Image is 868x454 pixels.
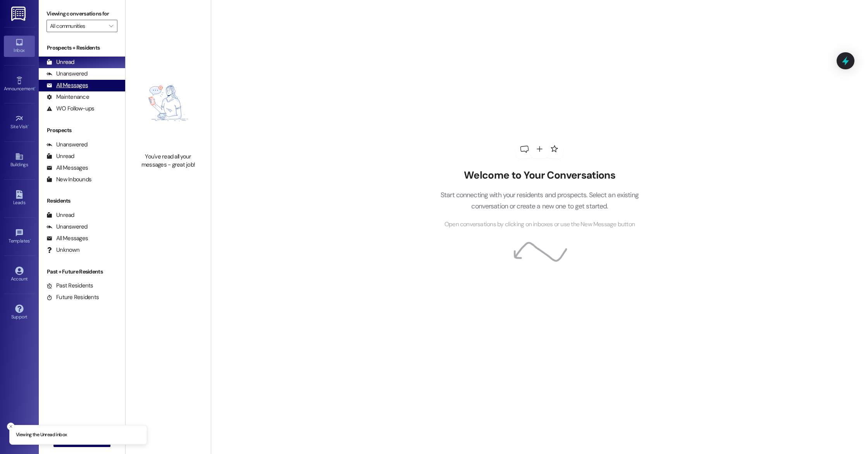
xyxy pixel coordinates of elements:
div: Past + Future Residents [39,268,125,276]
div: Unanswered [46,223,88,231]
img: ResiDesk Logo [11,7,27,21]
img: empty-state [134,58,202,148]
p: Viewing the Unread inbox [16,432,67,439]
div: Unanswered [46,141,88,149]
a: Site Visit • [4,112,35,133]
span: • [28,123,29,128]
a: Inbox [4,36,35,57]
a: Support [4,302,35,323]
div: All Messages [46,81,88,89]
div: Unread [46,211,74,219]
input: All communities [50,20,105,32]
span: • [34,85,36,90]
div: You've read all your messages - great job! [134,153,202,169]
div: Residents [39,197,125,205]
a: Templates • [4,226,35,247]
span: • [30,237,31,242]
div: Prospects [39,126,125,134]
div: Unanswered [46,70,88,78]
a: Account [4,264,35,285]
i:  [109,23,113,29]
div: Prospects + Residents [39,44,125,52]
div: Unread [46,152,74,160]
div: All Messages [46,164,88,172]
h2: Welcome to Your Conversations [429,169,650,182]
div: Maintenance [46,93,89,101]
div: Future Residents [46,293,99,301]
label: Viewing conversations for [46,8,117,20]
div: WO Follow-ups [46,105,94,113]
div: New Inbounds [46,175,91,184]
div: All Messages [46,234,88,242]
div: Unknown [46,246,79,254]
a: Buildings [4,150,35,171]
a: Leads [4,188,35,209]
p: Start connecting with your residents and prospects. Select an existing conversation or create a n... [429,189,650,212]
div: Unread [46,58,74,66]
button: Close toast [7,423,15,430]
div: Past Residents [46,282,93,290]
span: Open conversations by clicking on inboxes or use the New Message button [444,220,635,229]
